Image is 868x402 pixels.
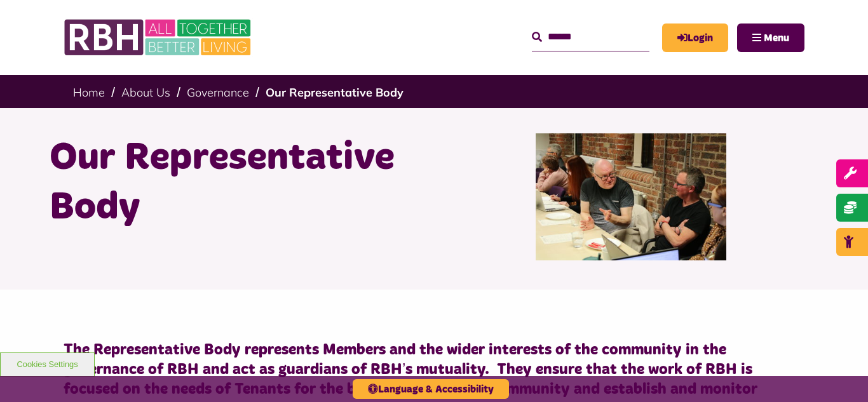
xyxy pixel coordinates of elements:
a: Home [73,85,105,100]
a: About Us [121,85,170,100]
a: Our Representative Body [266,85,403,100]
img: Rep Body [536,133,726,260]
iframe: Netcall Web Assistant for live chat [811,345,868,402]
input: Search [532,23,649,51]
a: Governance [187,85,249,100]
span: Menu [764,33,789,43]
button: Navigation [737,23,804,52]
img: RBH [64,13,254,62]
h1: Our Representative Body [50,133,424,232]
a: MyRBH [662,23,728,52]
button: Language & Accessibility [353,379,509,399]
